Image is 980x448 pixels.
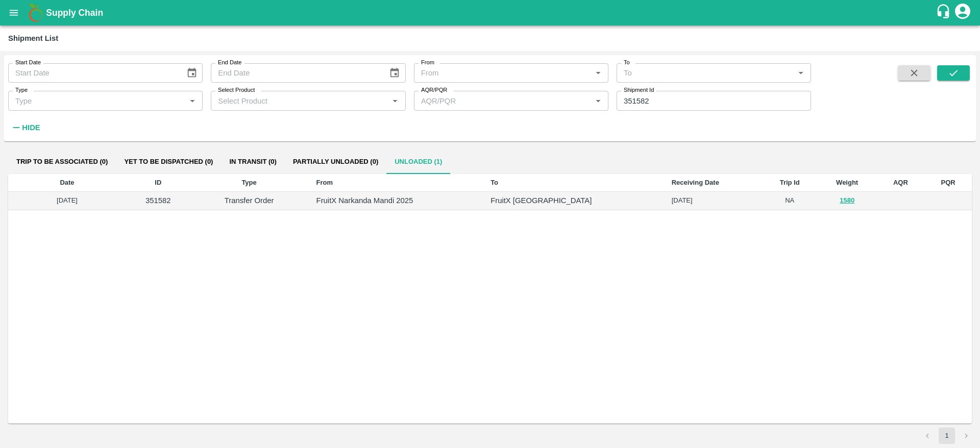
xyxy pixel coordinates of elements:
[491,195,655,206] p: FruitX [GEOGRAPHIC_DATA]
[11,94,169,107] input: Type
[316,179,333,186] b: From
[840,195,854,207] button: 1580
[421,59,434,67] label: From
[780,179,800,186] b: Trip Id
[8,192,126,210] td: [DATE]
[918,428,976,444] nav: pagination navigation
[134,195,182,206] p: 351582
[388,94,402,107] button: Open
[8,150,116,174] button: Trip to be associated (0)
[794,66,807,80] button: Open
[941,179,955,186] b: PQR
[386,150,450,174] button: Unloaded (1)
[8,32,58,45] div: Shipment List
[218,86,255,94] label: Select Product
[221,150,284,174] button: In transit (0)
[199,195,300,206] p: Transfer Order
[624,59,630,67] label: To
[285,150,386,174] button: Partially Unloaded (0)
[417,66,589,80] input: From
[939,428,955,444] button: page 1
[620,66,791,80] input: To
[385,63,404,83] button: Choose date
[116,150,221,174] button: Yet to be dispatched (0)
[2,1,26,24] button: open drawer
[836,179,858,186] b: Weight
[46,8,103,18] b: Supply Chain
[241,179,256,186] b: Type
[421,86,447,94] label: AQR/PQR
[936,4,953,22] div: customer-support
[186,94,199,107] button: Open
[60,179,74,186] b: Date
[182,63,202,83] button: Choose date
[15,86,28,94] label: Type
[417,94,589,107] input: AQR/PQR
[624,86,654,94] label: Shipment Id
[617,91,811,110] input: Enter Shipment ID
[155,179,161,186] b: ID
[15,59,41,67] label: Start Date
[26,3,46,23] img: logo
[592,66,605,80] button: Open
[8,119,43,136] button: Hide
[214,94,385,107] input: Select Product
[316,195,475,206] p: FruitX Narkanda Mandi 2025
[218,59,241,67] label: End Date
[762,192,818,210] td: NA
[664,192,762,210] td: [DATE]
[491,179,498,186] b: To
[46,6,936,20] a: Supply Chain
[672,179,719,186] b: Receiving Date
[953,2,972,23] div: account of current user
[211,63,381,83] input: End Date
[592,94,605,107] button: Open
[22,123,40,132] strong: Hide
[893,179,908,186] b: AQR
[8,63,178,83] input: Start Date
